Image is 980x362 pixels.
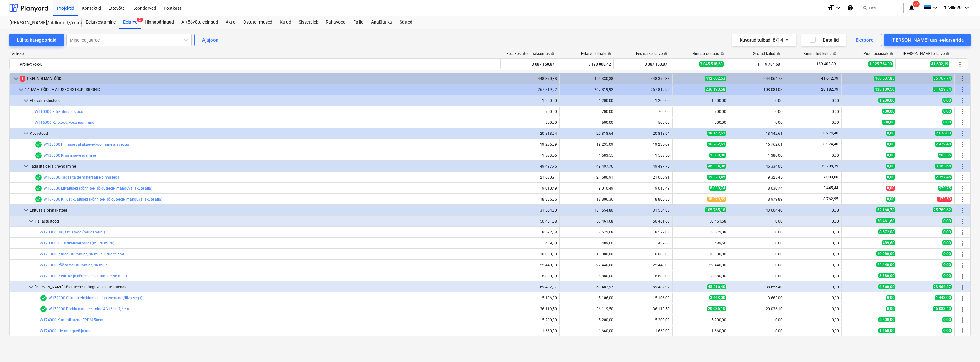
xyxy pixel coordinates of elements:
[835,4,842,12] i: keyboard_arrow_down
[40,241,114,245] a: W170000 Killustikalusel muru (muld+muru)
[35,174,42,181] span: Eelarvereal on 1 hinnapakkumist
[731,98,783,103] div: 0,00
[788,219,839,223] div: 0,00
[562,76,613,81] div: 459 330,38
[944,5,962,10] span: T. Villmäe
[178,16,222,29] a: Alltöövõtulepingud
[820,87,839,92] span: 28 182,79
[874,87,895,92] span: 128 109,50
[731,164,783,169] div: 46 334,08
[959,207,966,214] span: Rohkem tegevusi
[22,97,30,104] span: keyboard_arrow_down
[933,284,952,289] span: 23 966,57
[942,218,952,223] span: 0,00
[856,36,875,44] div: Ekspordi
[959,283,966,291] span: Rohkem tegevusi
[937,197,952,202] span: -173,53
[731,208,783,212] div: 43 604,40
[942,240,952,245] span: 0,00
[506,153,557,158] div: 1 583,55
[239,16,276,29] div: Ostutellimused
[849,34,882,46] button: Ekspordi
[938,153,952,158] span: 203,55
[675,120,726,125] div: 500,00
[801,34,846,46] button: Detailid
[788,120,839,125] div: 0,00
[882,240,895,245] span: 489,60
[753,51,780,56] div: Seotud kulud
[933,87,952,92] span: 31 629,34
[959,86,966,93] span: Rohkem tegevusi
[707,175,726,180] span: 19 323,45
[731,230,783,234] div: 0,00
[27,283,35,291] span: keyboard_arrow_down
[959,305,966,313] span: Rohkem tegevusi
[619,109,670,114] div: 700,00
[868,61,893,67] span: 1 925 734,00
[49,307,129,311] a: W173000 Parkla asfalteerimine AC16 surf, 6cm
[729,59,780,69] div: 1 119 784,68
[562,263,613,267] div: 22 440,00
[562,109,613,114] div: 700,00
[194,34,226,46] button: Ajajoon
[562,175,613,180] div: 21 680,91
[619,120,670,125] div: 500,00
[709,186,726,191] span: 8 030,74
[22,163,30,170] span: keyboard_arrow_down
[878,98,895,103] span: 1 200,00
[775,52,780,56] span: help
[731,142,783,147] div: 16 762,61
[562,120,613,125] div: 500,00
[506,186,557,191] div: 9 010,49
[506,241,557,245] div: 489,60
[959,75,966,82] span: Rohkem tegevusi
[396,16,416,29] div: Sätted
[44,153,96,158] a: W128000 Kraavi süvendamine
[276,16,295,29] a: Kulud
[959,250,966,258] span: Rohkem tegevusi
[731,263,783,267] div: 0,00
[705,207,726,212] span: 105 765,18
[82,16,119,29] div: Eelarvestamine
[9,34,64,46] button: Lülita kategooriaid
[878,284,895,289] span: 6 860,00
[804,51,837,56] div: Kinnitatud kulud
[863,51,893,56] div: Prognoosijääk
[35,120,94,125] a: W116000 Raietööd, võsa juurimine
[719,52,724,56] span: help
[882,120,895,125] span: 500,00
[876,262,895,267] span: 22 440,00
[322,16,349,29] div: Rahavoog
[823,186,839,190] span: 3 445,44
[40,263,108,267] a: W171000 Põõsaste istutamine, sh muld
[788,263,839,267] div: 0,00
[692,51,724,56] div: Hinnaprognoos
[732,34,796,46] button: Kuvatud tulbad:8/14
[816,61,836,67] span: 189 403,89
[949,332,980,362] iframe: Chat Widget
[675,98,726,103] div: 1 200,00
[619,153,670,158] div: 1 583,55
[860,3,904,13] button: Otsi
[12,75,20,82] span: keyboard_arrow_down
[931,4,939,12] i: keyboard_arrow_down
[809,36,839,44] div: Detailid
[832,52,837,56] span: help
[707,131,726,136] span: 18 142,61
[562,241,613,245] div: 489,60
[886,142,895,147] span: 0,00
[847,4,853,12] i: Abikeskus
[506,120,557,125] div: 500,00
[878,229,895,234] span: 8 572,08
[202,36,218,44] div: Ajajoon
[959,97,966,104] span: Rohkem tegevusi
[619,87,670,92] div: 267 819,92
[891,36,964,44] div: [PERSON_NAME] uus eelarverida
[876,251,895,256] span: 10 080,00
[44,175,119,180] a: W165000 Tagasitäide mineraalse pinnasega
[137,18,143,22] span: 2
[619,208,670,212] div: 131 554,80
[619,252,670,256] div: 10 080,00
[349,16,367,29] div: Failid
